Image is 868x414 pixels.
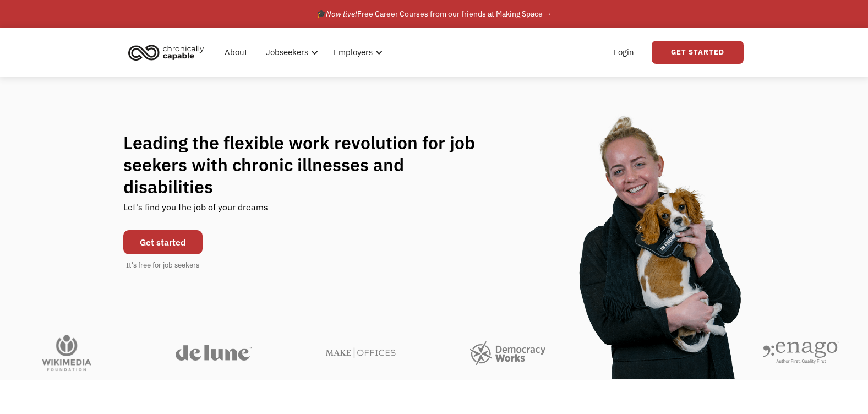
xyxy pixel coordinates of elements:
div: It's free for job seekers [126,260,199,271]
div: 🎓 Free Career Courses from our friends at Making Space → [316,7,552,20]
div: Jobseekers [266,46,308,59]
h1: Leading the flexible work revolution for job seekers with chronic illnesses and disabilities [123,132,496,198]
a: Get started [123,230,203,254]
a: About [218,35,254,70]
a: Get Started [652,41,744,64]
em: Now live! [326,9,357,19]
div: Jobseekers [259,35,321,70]
a: home [125,40,212,64]
div: Employers [334,46,373,59]
a: Login [607,35,641,70]
div: Employers [327,35,386,70]
img: Chronically Capable logo [125,40,208,64]
div: Let's find you the job of your dreams [123,198,268,225]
